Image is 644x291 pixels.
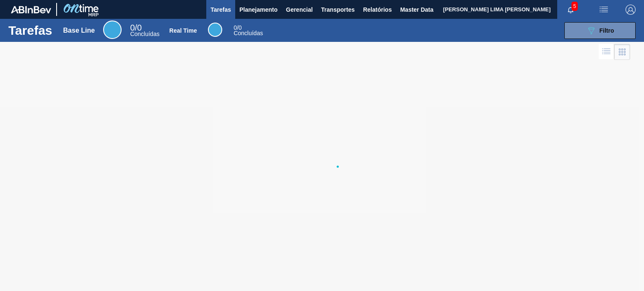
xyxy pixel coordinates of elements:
[626,5,636,15] img: Logout
[239,5,278,15] span: Planejamento
[400,5,433,15] span: Master Data
[321,5,355,15] span: Transportes
[600,27,614,34] span: Filtro
[130,24,159,37] div: Base Line
[103,21,122,39] div: Base Line
[599,5,609,15] img: userActions
[564,22,636,39] button: Filtro
[234,24,237,31] span: 0
[169,27,197,34] div: Real Time
[11,6,51,13] img: TNhmsLtSVTkK8tSr43FrP2fwEKptu5GPRR3wAAAABJRU5ErkJggg==
[363,5,392,15] span: Relatórios
[63,27,95,34] div: Base Line
[234,30,263,36] span: Concluídas
[208,23,222,37] div: Real Time
[234,24,241,31] span: / 0
[130,23,135,32] span: 0
[571,2,578,11] span: 5
[557,4,584,15] button: Notificações
[130,31,159,37] span: Concluídas
[130,23,142,32] span: / 0
[8,26,52,35] h1: Tarefas
[234,25,263,36] div: Real Time
[210,5,231,15] span: Tarefas
[286,5,313,15] span: Gerencial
